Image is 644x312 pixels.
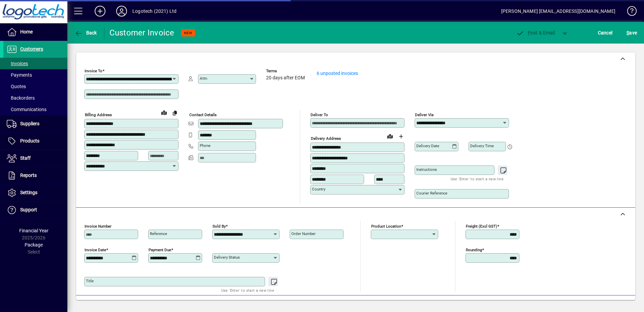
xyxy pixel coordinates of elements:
span: Package [25,242,43,248]
mat-label: Reference [150,231,167,236]
span: Products [20,138,39,144]
button: Save [625,27,639,39]
button: Choose address [395,131,406,142]
span: NEW [184,31,192,35]
span: Settings [20,190,37,195]
span: S [626,30,629,35]
span: ave [626,27,637,38]
span: Customers [20,46,43,52]
a: Suppliers [3,115,67,132]
a: 6 unposted invoices [317,71,358,76]
mat-label: Deliver To [311,112,328,117]
mat-label: Attn [200,76,207,81]
span: Home [20,29,33,34]
mat-label: Order number [291,231,316,236]
button: Cancel [596,27,614,39]
mat-label: Invoice To [85,69,102,73]
span: Terms [266,69,307,73]
a: Payments [3,69,67,81]
a: Products [3,133,67,150]
span: Payments [7,72,32,78]
span: ost & Email [516,30,555,35]
a: Staff [3,150,67,167]
span: Quotes [7,84,26,89]
a: Support [3,202,67,218]
div: Customer Invoice [109,27,174,38]
mat-label: Invoice date [85,248,106,252]
span: Cancel [598,27,613,38]
a: Invoices [3,58,67,69]
span: Product History [404,300,438,310]
button: Copy to Delivery address [169,107,180,118]
span: Support [20,207,37,212]
a: Home [3,24,67,41]
span: P [528,30,531,35]
a: Settings [3,184,67,201]
button: Post & Email [513,27,558,39]
a: View on map [159,107,169,118]
a: Communications [3,104,67,115]
mat-label: Delivery date [416,144,439,148]
mat-label: Delivery status [214,255,240,260]
mat-label: Delivery time [470,144,494,148]
span: Back [74,30,97,35]
span: Backorders [7,95,35,101]
mat-label: Country [312,187,325,191]
mat-label: Sold by [213,224,226,229]
button: Back [73,27,99,39]
button: Product [586,299,620,311]
button: Add [89,5,111,17]
mat-label: Phone [200,143,211,148]
span: Financial Year [19,228,49,233]
mat-label: Product location [371,224,401,229]
mat-label: Instructions [416,167,437,172]
mat-label: Courier Reference [416,191,447,196]
mat-label: Deliver via [415,112,433,117]
span: Communications [7,107,46,112]
a: Quotes [3,81,67,92]
mat-label: Freight (excl GST) [466,224,497,229]
a: View on map [385,131,395,141]
a: Knowledge Base [622,1,636,23]
mat-label: Payment due [149,248,171,252]
span: Reports [20,173,37,178]
span: Suppliers [20,121,39,126]
button: Product History [401,299,441,311]
span: Staff [20,155,31,161]
mat-label: Rounding [466,248,482,252]
span: Product [589,300,617,310]
mat-label: Invoice number [85,224,111,229]
app-page-header-button: Back [67,27,104,39]
mat-hint: Use 'Enter' to start a new line [221,286,274,294]
span: 20 days after EOM [266,75,305,81]
div: Logotech (2021) Ltd [132,6,176,17]
mat-label: Title [86,279,94,283]
a: Reports [3,167,67,184]
mat-hint: Use 'Enter' to start a new line [451,175,504,183]
button: Profile [111,5,132,17]
span: Invoices [7,61,28,66]
div: [PERSON_NAME] [EMAIL_ADDRESS][DOMAIN_NAME] [501,6,615,17]
a: Backorders [3,92,67,104]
